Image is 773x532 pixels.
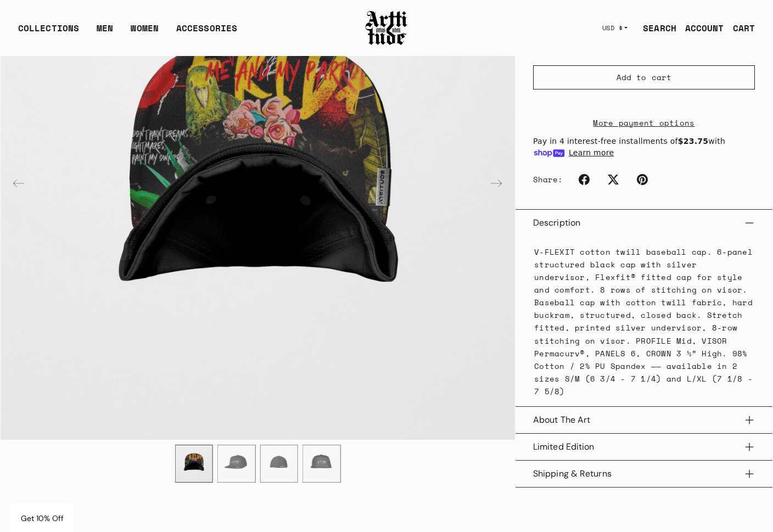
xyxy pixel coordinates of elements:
a: Open cart [724,17,755,39]
img: Frida Black Hat [303,445,340,482]
div: Next slide [483,170,509,197]
button: USD $ [596,16,635,40]
div: CART [733,21,755,35]
button: Limited Edition [533,434,755,460]
span: USD $ [602,24,623,32]
ul: Main navigation [9,21,246,43]
button: Shipping & Returns [533,461,755,487]
a: Pinterest [630,167,654,192]
img: Arttitude [365,9,408,47]
div: Get 10% Off [11,505,74,532]
a: WOMEN [131,21,159,43]
span: Share: [533,174,563,185]
span: Get 10% Off [21,513,64,523]
img: Frida Black Hat [176,445,212,482]
img: Frida Black Hat [260,445,297,482]
div: ACCESSORIES [176,21,237,43]
button: Add to cart [533,65,755,89]
button: Description [533,210,755,236]
div: COLLECTIONS [18,21,79,43]
a: Twitter [601,167,625,192]
a: More payment options [533,116,755,129]
a: MEN [97,21,113,43]
div: Previous slide [5,170,32,197]
a: SEARCH [634,17,676,39]
img: Frida Black Hat [218,445,255,482]
button: About The Art [533,407,755,433]
a: Facebook [572,167,596,192]
div: 2 / 4 [217,445,255,483]
span: V-FLEXIT cotton twill baseball cap. 6-panel structured black cap with silver undervisor, Flexfit®... [534,246,753,397]
div: 1 / 4 [175,445,213,483]
a: ACCOUNT [676,17,724,39]
span: Add to cart [617,72,671,83]
div: 3 / 4 [260,445,298,483]
div: 4 / 4 [303,445,340,483]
